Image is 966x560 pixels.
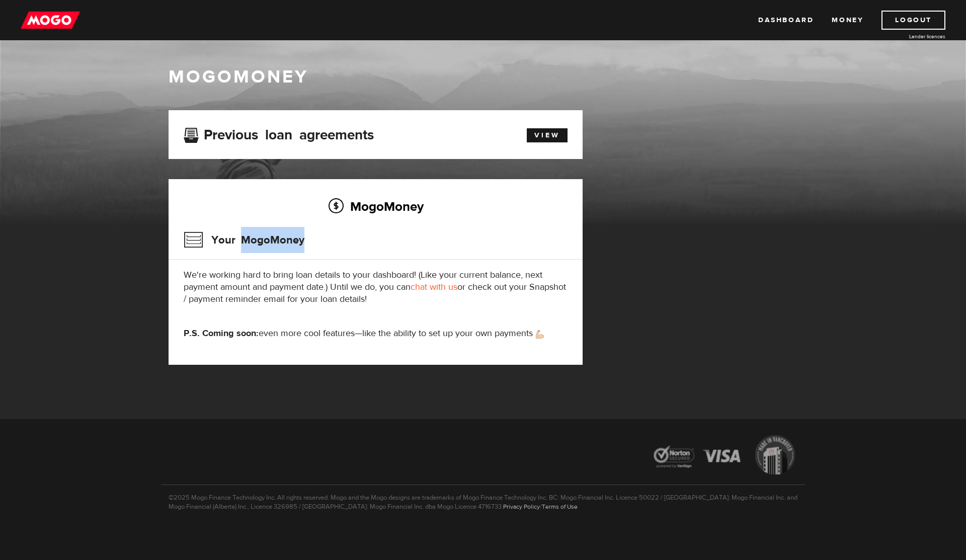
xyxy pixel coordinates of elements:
[765,326,966,560] iframe: LiveChat chat widget
[536,330,544,339] img: strong arm emoji
[184,328,568,340] p: even more cool features—like the ability to set up your own payments
[184,127,374,140] h3: Previous loan agreements
[184,196,568,217] h2: MogoMoney
[21,11,80,30] img: mogo_logo-11ee424be714fa7cbb0f0f49df9e16ec.png
[169,66,797,88] h1: MogoMoney
[161,485,805,511] p: ©2025 Mogo Finance Technology Inc. All rights reserved. Mogo and the Mogo designs are trademarks ...
[184,269,568,305] p: We're working hard to bring loan details to your dashboard! (Like your current balance, next paym...
[184,227,304,253] h3: Your MogoMoney
[881,11,945,30] a: Logout
[542,503,578,511] a: Terms of Use
[411,281,457,293] a: chat with us
[832,11,863,30] a: Money
[527,128,568,142] a: View
[758,11,814,30] a: Dashboard
[644,428,805,485] img: legal-icons-92a2ffecb4d32d839781d1b4e4802d7b.png
[503,503,540,511] a: Privacy Policy
[184,328,259,339] strong: P.S. Coming soon:
[870,33,945,40] a: Lender licences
